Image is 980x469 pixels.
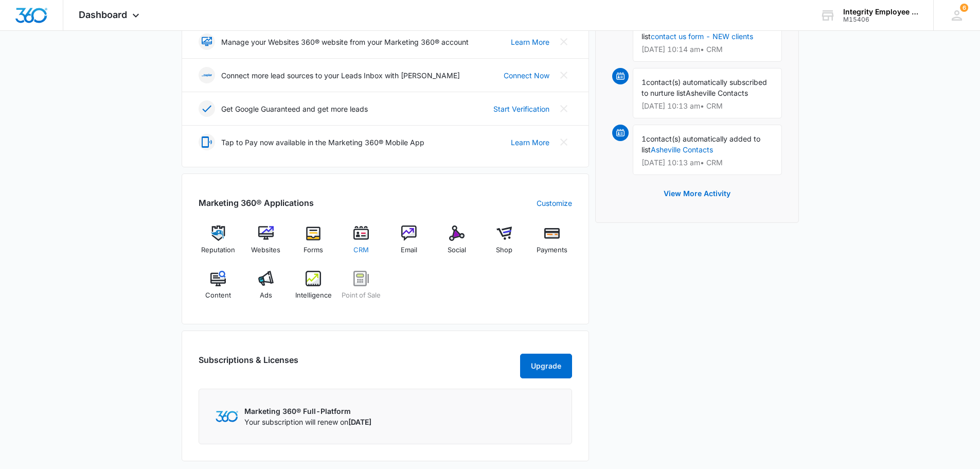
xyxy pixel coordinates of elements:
a: Reputation [199,225,238,263]
p: [DATE] 10:13 am • CRM [642,159,773,166]
span: Shop [496,245,512,255]
span: Intelligence [295,290,332,301]
span: 6 [960,4,968,12]
span: Dashboard [79,9,127,20]
button: Close [556,67,572,83]
button: Close [556,134,572,150]
span: Content [205,290,231,301]
span: Point of Sale [342,290,381,301]
span: Forms [304,245,323,255]
span: Social [448,245,466,255]
a: Payments [532,225,572,263]
img: Marketing 360 Logo [216,411,238,422]
div: notifications count [960,4,968,12]
span: contact(s) automatically subscribed to nurture list [642,78,767,97]
span: Email [401,245,417,255]
a: Ads [246,271,286,308]
a: Learn More [511,137,549,148]
span: Payments [537,245,567,255]
p: Your subscription will renew on [244,416,371,427]
p: [DATE] 10:13 am • CRM [642,102,773,110]
p: Tap to Pay now available in the Marketing 360® Mobile App [221,137,424,148]
p: [DATE] 10:14 am • CRM [642,46,773,53]
a: Customize [537,198,572,209]
span: [DATE] [348,418,371,426]
a: Shop [485,225,524,263]
span: CRM [353,245,369,255]
span: 1 [642,78,646,86]
span: Ads [260,290,272,301]
div: account id [843,16,918,23]
button: Close [556,100,572,117]
p: Get Google Guaranteed and get more leads [221,103,368,114]
span: Websites [251,245,280,255]
a: Content [199,271,238,308]
div: account name [843,8,918,16]
a: Forms [294,225,333,263]
p: Connect more lead sources to your Leads Inbox with [PERSON_NAME] [221,70,460,81]
span: Reputation [201,245,235,255]
a: Start Verification [493,103,549,114]
span: Asheville Contacts [686,89,748,97]
a: Connect Now [504,70,549,81]
a: Email [389,225,429,263]
span: 1 [642,134,646,143]
button: Upgrade [520,354,572,378]
button: View More Activity [653,181,741,206]
h2: Marketing 360® Applications [199,197,314,209]
a: Point of Sale [342,271,381,308]
a: Learn More [511,37,549,47]
span: contact(s) automatically added to list [642,134,760,154]
a: Websites [246,225,286,263]
a: CRM [342,225,381,263]
h2: Subscriptions & Licenses [199,354,298,374]
a: Asheville Contacts [651,145,713,154]
button: Close [556,33,572,50]
a: contact us form - NEW clients [651,32,753,41]
p: Marketing 360® Full-Platform [244,406,371,416]
a: Intelligence [294,271,333,308]
a: Social [437,225,476,263]
p: Manage your Websites 360® website from your Marketing 360® account [221,37,469,47]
